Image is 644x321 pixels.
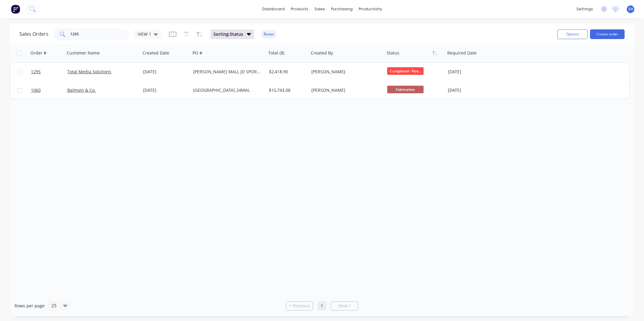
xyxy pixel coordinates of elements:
[193,69,260,75] div: [PERSON_NAME] MALL JD SPORTS
[338,303,347,309] span: Next
[31,81,67,99] a: 1060
[448,87,496,93] div: [DATE]
[288,5,311,14] div: products
[67,50,100,56] div: Customer Name
[331,303,358,309] a: Next page
[447,50,477,56] div: Required Date
[67,69,111,74] a: Total Media Solutions
[143,69,188,75] div: [DATE]
[138,31,151,37] span: VIEW 1
[311,87,379,93] div: [PERSON_NAME]
[261,30,276,38] button: Reset
[356,5,385,14] div: productivity
[557,29,588,39] button: Options
[11,5,20,14] img: Factory
[143,87,188,93] div: [DATE]
[387,67,424,75] span: Completed - Rea...
[387,50,399,56] div: Status
[311,5,328,14] div: sales
[317,301,327,310] a: Page 1 is your current page
[31,69,41,75] span: 1295
[269,69,305,75] div: $2,418.90
[193,50,202,56] div: PO #
[590,29,625,39] button: Create order
[269,87,305,93] div: $15,743.08
[259,5,288,14] a: dashboard
[19,31,49,37] h1: Sales Orders
[143,50,169,56] div: Created Date
[293,303,310,309] span: Previous
[573,5,596,14] div: settings
[311,69,379,75] div: [PERSON_NAME]
[387,86,424,93] span: Fabrication
[67,87,96,93] a: Balmain & Co.
[31,87,41,93] span: 1060
[283,301,361,310] ul: Pagination
[311,50,333,56] div: Created By
[628,6,633,12] span: SH
[15,303,45,309] span: Rows per page
[210,29,254,39] button: Sorting:Status
[30,50,46,56] div: Order #
[193,87,260,93] div: [GEOGRAPHIC_DATA] 24MAL
[268,50,284,56] div: Total ($)
[286,303,313,309] a: Previous page
[448,69,496,75] div: [DATE]
[31,63,67,81] a: 1295
[70,28,129,40] input: Search...
[328,5,356,14] div: purchasing
[213,31,243,37] span: Sorting: Status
